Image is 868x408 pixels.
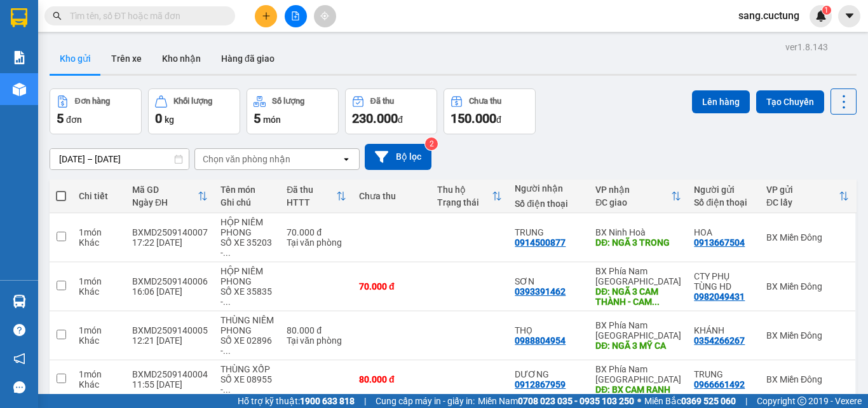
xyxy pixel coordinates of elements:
[132,197,198,208] div: Ngày ĐH
[254,111,261,126] span: 5
[760,179,855,213] th: Toggle SortBy
[314,5,336,27] button: aim
[79,237,119,248] div: Khác
[223,297,231,307] span: ...
[515,325,583,335] div: THỌ
[223,384,231,395] span: ...
[285,5,307,27] button: file-add
[287,227,346,237] div: 70.000 đ
[132,379,208,390] div: 11:55 [DATE]
[359,374,424,384] div: 80.000 đ
[437,185,492,195] div: Thu hộ
[694,325,754,335] div: KHÁNH
[365,144,431,170] button: Bộ lọc
[844,10,855,22] span: caret-down
[50,43,101,74] button: Kho gửi
[692,90,750,113] button: Lên hàng
[132,227,208,237] div: BXMD2509140007
[694,185,754,195] div: Người gửi
[287,197,336,208] div: HTTT
[364,394,366,408] span: |
[262,11,271,20] span: plus
[766,232,849,243] div: BX Miền Đông
[220,286,274,307] div: SỐ XE 35835 - 0706002745
[822,6,831,15] sup: 1
[50,149,189,169] input: Select a date range.
[53,11,62,20] span: search
[595,185,671,195] div: VP nhận
[478,394,634,408] span: Miền Nam
[469,97,501,106] div: Chưa thu
[57,111,64,126] span: 5
[595,364,681,384] div: BX Phía Nam [GEOGRAPHIC_DATA]
[652,297,660,307] span: ...
[79,335,119,346] div: Khác
[352,111,398,126] span: 230.000
[126,179,214,213] th: Toggle SortBy
[132,185,198,195] div: Mã GD
[291,11,300,20] span: file-add
[437,197,492,208] div: Trạng thái
[425,137,438,150] sup: 2
[220,266,274,286] div: HỘP NIÊM PHONG
[345,88,437,134] button: Đã thu230.000đ
[694,227,754,237] div: HOA
[220,197,274,208] div: Ghi chú
[595,197,671,208] div: ĐC giao
[79,286,119,297] div: Khác
[595,266,681,286] div: BX Phía Nam [GEOGRAPHIC_DATA]
[272,97,304,106] div: Số lượng
[155,111,162,126] span: 0
[79,369,119,379] div: 1 món
[376,394,475,408] span: Cung cấp máy in - giấy in:
[515,227,583,237] div: TRUNG
[101,43,152,74] button: Trên xe
[132,369,208,379] div: BXMD2509140004
[13,353,25,365] span: notification
[496,115,501,125] span: đ
[515,199,583,209] div: Số điện thoại
[79,191,119,201] div: Chi tiết
[359,191,424,201] div: Chưa thu
[595,384,681,395] div: DĐ: BX CAM RANH
[220,185,274,195] div: Tên món
[287,325,346,335] div: 80.000 đ
[444,88,536,134] button: Chưa thu150.000đ
[220,335,274,356] div: SỐ XE 02896 - 0965888544
[220,237,274,258] div: SỐ XE 35203 - 0932402011
[595,227,681,237] div: BX Ninh Hoà
[515,335,566,346] div: 0988804954
[398,115,403,125] span: đ
[694,271,754,292] div: CTY PHỤ TÙNG HD
[223,248,231,258] span: ...
[79,325,119,335] div: 1 món
[595,341,681,351] div: DĐ: NGÃ 3 MỸ CA
[756,90,824,113] button: Tạo Chuyến
[515,237,566,248] div: 0914500877
[359,281,424,292] div: 70.000 đ
[75,97,110,106] div: Đơn hàng
[515,379,566,390] div: 0912867959
[11,8,27,27] img: logo-vxr
[431,179,509,213] th: Toggle SortBy
[515,369,583,379] div: DƯƠNG
[824,6,829,15] span: 1
[637,398,641,404] span: ⚪️
[694,197,754,208] div: Số điện thoại
[287,335,346,346] div: Tại văn phòng
[79,379,119,390] div: Khác
[644,394,736,408] span: Miền Bắc
[79,227,119,237] div: 1 món
[320,11,329,20] span: aim
[766,185,839,195] div: VP gửi
[280,179,353,213] th: Toggle SortBy
[203,153,290,165] div: Chọn văn phòng nhận
[220,374,274,395] div: SỐ XE 08955 - 0935777388
[766,281,849,292] div: BX Miền Đông
[515,286,566,297] div: 0393391462
[247,88,339,134] button: Số lượng5món
[66,115,82,125] span: đơn
[211,43,285,74] button: Hàng đã giao
[220,217,274,237] div: HỘP NIÊM PHONG
[728,8,810,24] span: sang.cuctung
